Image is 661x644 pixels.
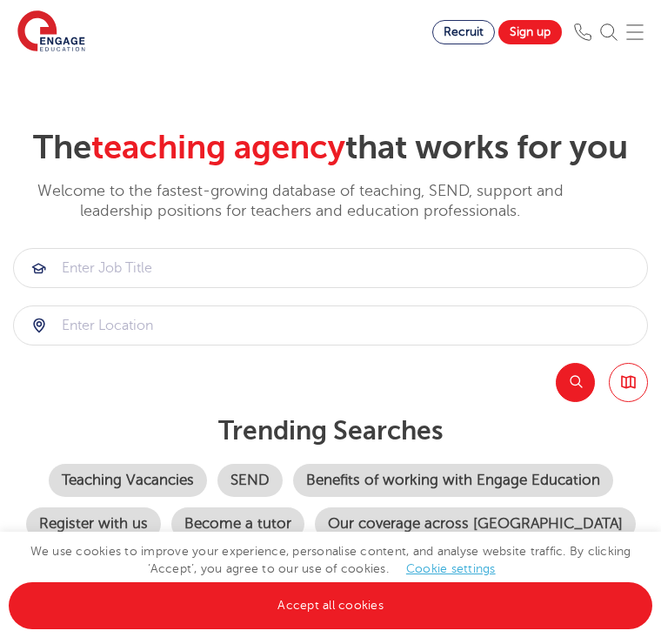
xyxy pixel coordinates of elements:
[17,10,85,54] img: Engage Education
[432,20,495,44] a: Recruit
[556,363,595,402] button: Search
[293,464,613,497] a: Benefits of working with Engage Education
[13,128,648,168] h2: The that works for you
[600,23,618,41] img: Search
[498,20,562,44] a: Sign up
[444,25,484,38] span: Recruit
[13,415,648,446] p: Trending searches
[49,464,207,497] a: Teaching Vacancies
[26,507,161,540] a: Register with us
[626,23,644,41] img: Mobile Menu
[9,545,652,612] span: We use cookies to improve your experience, personalise content, and analyse website traffic. By c...
[171,507,304,540] a: Become a tutor
[14,306,647,345] input: Submit
[9,582,652,629] a: Accept all cookies
[14,249,647,287] input: Submit
[13,181,587,222] p: Welcome to the fastest-growing database of teaching, SEND, support and leadership positions for t...
[315,507,636,540] a: Our coverage across [GEOGRAPHIC_DATA]
[13,305,648,345] div: Submit
[574,23,591,41] img: Phone
[13,248,648,288] div: Submit
[91,129,345,166] span: teaching agency
[406,562,496,575] a: Cookie settings
[217,464,283,497] a: SEND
